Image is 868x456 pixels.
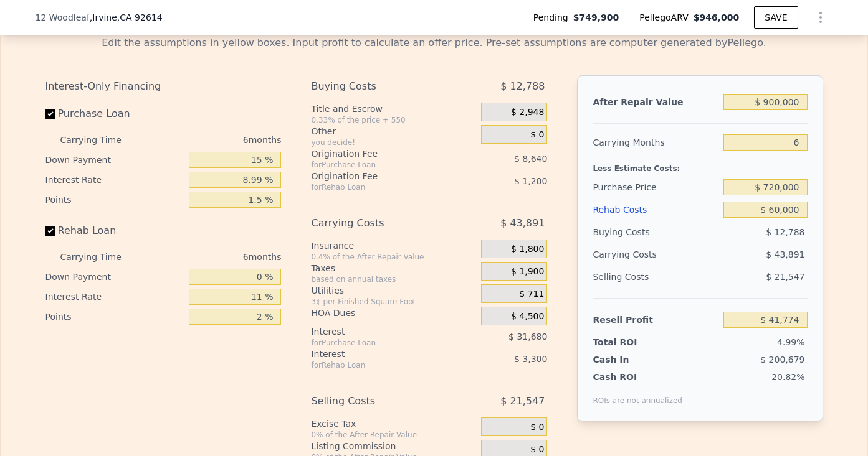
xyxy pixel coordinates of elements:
span: $ 43,891 [766,249,804,259]
div: Rehab Costs [593,198,718,221]
div: for Purchase Loan [311,160,450,170]
span: $ 8,640 [514,154,547,164]
span: $ 4,500 [511,311,544,322]
div: Purchase Price [593,176,718,198]
span: 4.99% [777,337,804,347]
span: $946,000 [694,12,740,22]
span: Pellego ARV [639,11,694,24]
div: HOA Dues [311,307,476,319]
div: Carrying Time [60,130,141,150]
div: Interest-Only Financing [45,75,282,98]
div: you decide! [311,137,476,147]
span: Pending [533,11,573,24]
div: Title and Escrow [311,103,476,115]
span: $ 200,679 [760,355,804,365]
div: Cash ROI [593,371,682,383]
div: for Rehab Loan [311,182,450,192]
span: $ 1,900 [511,266,544,277]
span: $ 1,800 [511,244,544,255]
div: Selling Costs [311,390,450,412]
div: Listing Commission [311,440,476,452]
label: Purchase Loan [45,103,184,125]
div: 0.4% of the After Repair Value [311,252,476,262]
span: 12 Woodleaf [36,11,90,24]
div: 6 months [146,130,282,150]
div: Carrying Time [60,247,141,267]
button: SAVE [754,6,798,29]
div: Taxes [311,262,476,274]
div: Down Payment [45,150,184,170]
div: ROIs are not annualized [593,383,682,406]
div: 0.33% of the price + 550 [311,115,476,125]
div: Interest [311,325,450,338]
div: Insurance [311,240,476,252]
span: , Irvine [90,11,163,24]
div: 6 months [146,247,282,267]
div: Origination Fee [311,170,450,182]
input: Rehab Loan [45,226,55,236]
div: based on annual taxes [311,274,476,284]
span: $ 711 [519,289,544,300]
span: , CA 92614 [117,12,163,22]
div: Carrying Costs [593,243,670,266]
div: 3¢ per Finished Square Foot [311,297,476,307]
span: $ 0 [530,444,544,455]
span: $ 21,547 [500,390,545,412]
span: $ 3,300 [514,354,547,364]
input: Purchase Loan [45,109,55,119]
div: Resell Profit [593,309,718,331]
div: Interest [311,348,450,360]
span: $ 12,788 [500,75,545,98]
div: Other [311,125,476,137]
span: $ 2,948 [511,107,544,118]
span: $ 0 [530,129,544,141]
span: $ 21,547 [766,272,804,282]
div: Origination Fee [311,147,450,160]
label: Rehab Loan [45,220,184,242]
div: Total ROI [593,336,670,348]
div: Interest Rate [45,170,184,190]
div: for Purchase Loan [311,338,450,348]
div: Carrying Months [593,131,718,154]
div: 0% of the After Repair Value [311,430,476,440]
div: for Rehab Loan [311,360,450,370]
div: Points [45,307,184,327]
span: 20.82% [771,372,804,382]
div: Utilities [311,284,476,297]
button: Show Options [808,5,833,30]
span: $ 0 [530,422,544,433]
span: $ 12,788 [766,227,804,237]
div: Buying Costs [311,75,450,98]
span: $ 43,891 [500,212,545,235]
div: After Repair Value [593,91,718,113]
div: Selling Costs [593,266,718,288]
div: Carrying Costs [311,212,450,235]
div: Cash In [593,353,670,366]
span: $749,900 [573,11,619,24]
span: $ 1,200 [514,176,547,186]
div: Points [45,190,184,210]
div: Less Estimate Costs: [593,154,807,176]
div: Edit the assumptions in yellow boxes. Input profit to calculate an offer price. Pre-set assumptio... [45,35,823,50]
div: Interest Rate [45,287,184,307]
div: Down Payment [45,267,184,287]
span: $ 31,680 [508,332,547,342]
div: Excise Tax [311,417,476,430]
div: Buying Costs [593,221,718,243]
